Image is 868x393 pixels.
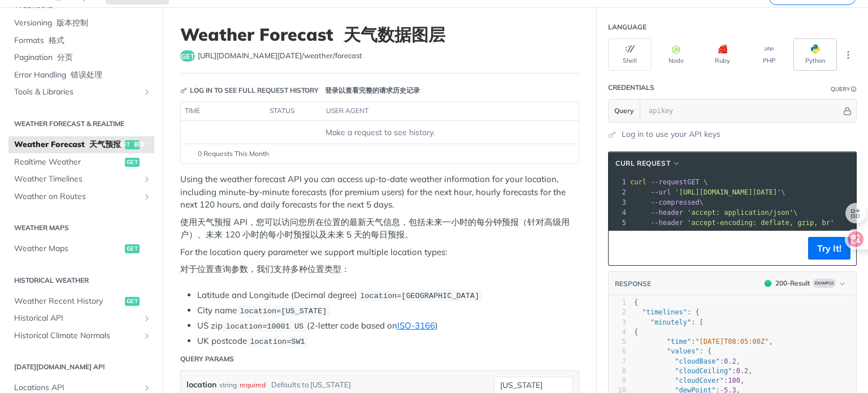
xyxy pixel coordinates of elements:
button: Show subpages for Locations API [142,383,151,392]
button: More Languages [840,46,857,63]
div: 9 [609,376,626,386]
span: "minutely" [650,318,691,326]
button: Hide [841,105,853,116]
li: UK postcode [197,335,579,348]
span: Example [813,279,836,288]
div: Query Params [180,354,234,364]
div: QueryInformation [831,85,857,93]
th: status [266,102,322,120]
svg: Key [180,87,187,94]
a: Historical Climate NormalsShow subpages for Historical Climate Normals [8,327,154,344]
div: 4 [609,327,626,337]
font: 天气预报 [89,139,121,149]
span: get [180,50,195,62]
font: 错误处理 [71,70,102,80]
span: GET \ [630,178,708,186]
span: : , [634,357,740,365]
div: 5 [609,218,628,228]
button: Try It! [808,237,850,260]
h2: Weather Maps [8,223,154,233]
span: "values" [667,347,700,355]
span: 0.2 [736,367,749,375]
button: Show subpages for Historical API [142,314,151,323]
div: Query [831,85,850,93]
a: Historical APIShow subpages for Historical API [8,310,154,327]
button: Show subpages for Tools & Libraries [142,88,151,97]
span: "cloudCover" [675,377,724,385]
a: Weather Forecast 天气预报get 获取 [8,136,154,153]
font: 登录以查看完整的请求历史记录 [325,86,420,94]
font: 天气数据图层 [344,23,445,45]
div: 1 [609,177,628,187]
button: Copy to clipboard [614,240,630,257]
span: : { [634,347,711,355]
span: Formats [14,35,151,46]
span: location=SW1 [250,338,305,346]
font: 对于位置查询参数，我们支持多种位置类型： [180,264,350,274]
button: Show subpages for Historical Climate Normals [142,331,151,340]
span: : , [634,338,773,346]
div: 3 [609,318,626,327]
span: "cloudBase" [675,357,719,365]
a: Pagination 分页 [8,49,154,66]
span: Tools & Libraries [14,87,140,98]
button: 200200-ResultExample [759,278,850,289]
li: City name [197,304,579,317]
span: 100 [728,377,740,385]
div: string [219,377,237,393]
font: 分页 [57,52,73,62]
label: location [186,377,216,393]
th: time [181,102,266,120]
span: : , [634,377,744,385]
span: "[DATE]T08:05:00Z" [695,338,769,346]
div: 8 [609,366,626,376]
a: Realtime Weatherget [8,154,154,171]
a: Tools & LibrariesShow subpages for Tools & Libraries [8,84,154,101]
span: Weather on Routes [14,191,140,202]
button: Ruby [701,38,744,71]
span: location=[US_STATE] [240,307,327,316]
a: Formats 格式 [8,32,154,49]
span: { [634,328,638,336]
span: 0.2 [724,357,736,365]
span: 'accept-encoding: deflate, gzip, br' [687,219,834,227]
font: 格式 [49,35,64,45]
span: 200 [765,280,771,287]
div: Make a request to see history. [185,127,574,139]
div: Defaults to [US_STATE] [271,377,351,393]
span: "timelines" [642,308,687,316]
a: ISO-3166 [397,320,435,331]
span: Query [614,106,634,116]
a: Log in to use your API keys [622,128,721,140]
span: : [ [634,318,704,326]
button: Shell [608,38,652,71]
span: : { [634,308,700,316]
font: 使用天气预报 API，您可以访问您所在位置的最新天气信息，包括未来一小时的每分钟预报（针对高级用户）、未来 120 小时的每小时预报以及未来 5 天的每日预报。 [180,217,570,240]
div: 200 - Result [775,278,810,288]
span: Weather Timelines [14,174,140,185]
span: Weather Recent History [14,296,122,307]
span: \ [630,188,785,196]
span: get [125,158,140,167]
button: cURL Request [611,158,685,169]
span: --header [650,209,683,217]
span: location=10001 US [225,322,303,331]
a: Error Handling 错误处理 [8,67,154,84]
div: Language [608,22,646,32]
span: Weather Forecast [14,139,122,150]
button: PHP [747,38,791,71]
span: 'accept: application/json' [687,209,793,217]
font: 版本控制 [57,18,88,28]
div: Credentials [608,83,654,93]
input: apikey [643,100,841,122]
span: cURL Request [615,158,670,169]
span: Pagination [14,52,151,63]
th: user agent [322,102,556,120]
svg: More ellipsis [843,50,853,60]
span: --request [650,178,687,186]
span: Historical API [14,313,140,324]
span: get [125,140,140,149]
a: Weather on RoutesShow subpages for Weather on Routes [8,188,154,205]
span: : , [634,367,753,375]
h2: [DATE][DOMAIN_NAME] API [8,362,154,372]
